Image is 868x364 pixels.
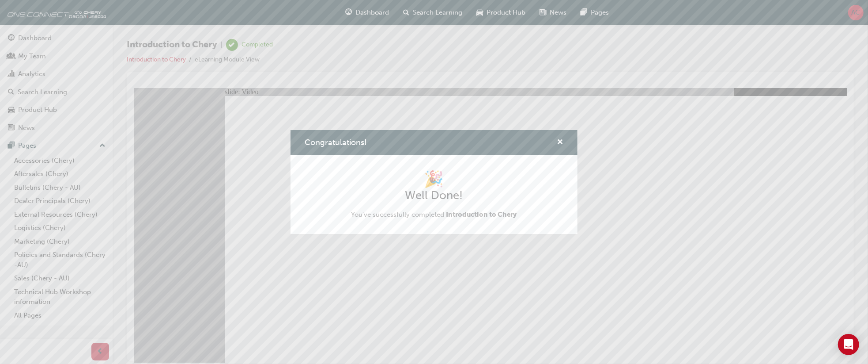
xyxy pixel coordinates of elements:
span: You've successfully completed [351,211,517,218]
span: Introduction to Chery [446,211,517,218]
span: Congratulations! [305,138,367,147]
h1: 🎉 [351,169,517,189]
span: cross-icon [557,139,563,147]
div: Congratulations! [291,130,577,234]
h2: Well Done! [351,188,517,203]
button: cross-icon [557,137,563,148]
div: Open Intercom Messenger [838,334,859,355]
